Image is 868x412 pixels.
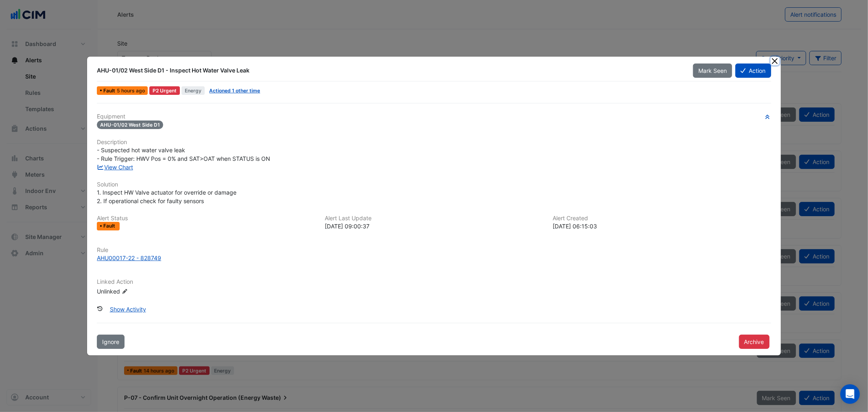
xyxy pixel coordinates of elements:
h6: Equipment [97,113,771,120]
div: AHU-01/02 West Side D1 - Inspect Hot Water Valve Leak [97,66,683,75]
fa-icon: Edit Linked Action [122,288,128,294]
div: AHU00017-22 - 828749 [97,254,161,262]
span: - Suspected hot water valve leak - Rule Trigger: HWV Pos = 0% and SAT>OAT when STATUS is ON [97,147,270,162]
button: Action [735,64,771,78]
span: AHU-01/02 West Side D1 [97,121,163,129]
div: Open Intercom Messenger [840,384,860,404]
a: AHU00017-22 - 828749 [97,254,771,262]
div: P2 Urgent [149,86,180,95]
div: [DATE] 06:15:03 [553,222,771,230]
a: View Chart [97,164,133,171]
span: Energy [181,86,205,95]
button: Mark Seen [693,64,732,78]
span: Fault [103,88,117,93]
h6: Alert Status [97,215,315,222]
h6: Rule [97,247,771,254]
button: Ignore [97,335,125,349]
h6: Alert Last Update [325,215,543,222]
div: [DATE] 09:00:37 [325,222,543,230]
div: Unlinked [97,287,195,295]
h6: Solution [97,181,771,188]
h6: Alert Created [553,215,771,222]
button: Show Activity [105,302,151,316]
h6: Description [97,139,771,146]
span: 1. Inspect HW Valve actuator for override or damage 2. If operational check for faulty sensors [97,189,236,204]
span: Mon 22-Sep-2025 09:00 IST [117,88,145,94]
span: Fault [103,224,117,228]
span: Mark Seen [698,67,727,74]
a: Actioned 1 other time [209,88,260,94]
span: Ignore [102,338,119,345]
h6: Linked Action [97,278,771,285]
button: Close [771,57,779,65]
button: Archive [739,335,770,349]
